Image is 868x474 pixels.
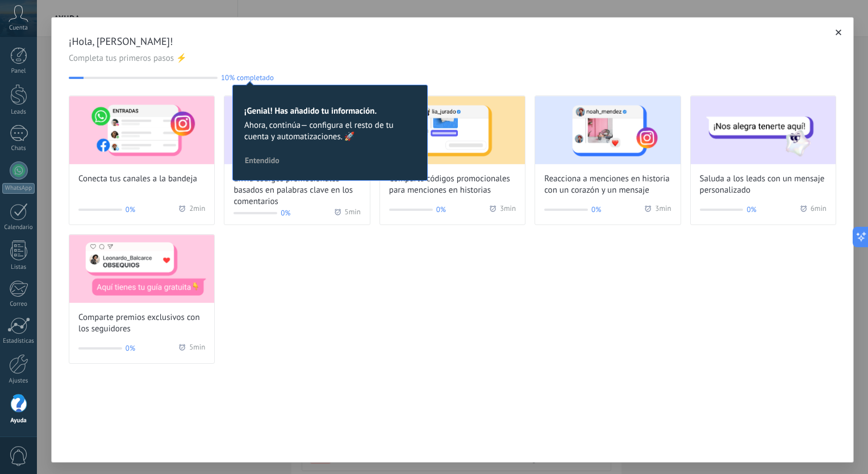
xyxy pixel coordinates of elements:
[126,343,135,354] span: 0%
[2,109,35,116] div: Leads
[2,224,35,231] div: Calendario
[2,301,35,308] div: Correo
[78,312,205,335] span: Comparte premios exclusivos con los seguidores
[2,338,35,345] div: Estadísticas
[544,173,671,196] span: Reacciona a menciones en historia con un corazón y un mensaje
[691,96,836,164] img: Greet leads with a custom message (Wizard onboarding modal)
[9,24,28,32] span: Cuenta
[345,207,361,219] span: 5 min
[69,96,214,164] img: Connect your channels to the inbox
[811,204,827,215] span: 6 min
[233,173,360,207] span: Envía códigos promocionales basados en palabras clave en los comentarios
[189,343,205,354] span: 5 min
[2,264,35,271] div: Listas
[224,96,369,164] img: Send promo codes based on keywords in comments (Wizard onboarding modal)
[436,204,446,215] span: 0%
[700,173,827,196] span: Saluda a los leads con un mensaje personalizado
[78,173,197,185] span: Conecta tus canales a la bandeja
[591,204,601,215] span: 0%
[221,73,274,82] span: 10% completado
[240,152,285,169] button: Entendido
[2,377,35,385] div: Ajustes
[535,96,680,164] img: React to story mentions with a heart and personalized message
[69,53,836,64] span: Completa tus primeros pasos ⚡
[2,417,35,425] div: Ayuda
[655,204,671,215] span: 3 min
[69,35,836,48] span: ¡Hola, [PERSON_NAME]!
[500,204,516,215] span: 3 min
[281,207,290,219] span: 0%
[2,183,35,194] div: WhatsApp
[2,145,35,152] div: Chats
[389,173,516,196] span: Comparte códigos promocionales para menciones en historias
[189,204,205,215] span: 2 min
[244,120,416,143] span: Ahora, continúa— configura el resto de tu cuenta y automatizaciones. 🚀
[244,106,416,117] h2: ¡Genial! Has añadido tu información.
[69,235,214,303] img: Share exclusive rewards with followers
[2,68,35,75] div: Panel
[245,156,279,164] span: Entendido
[380,96,525,164] img: Share promo codes for story mentions
[126,204,135,215] span: 0%
[746,204,756,215] span: 0%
